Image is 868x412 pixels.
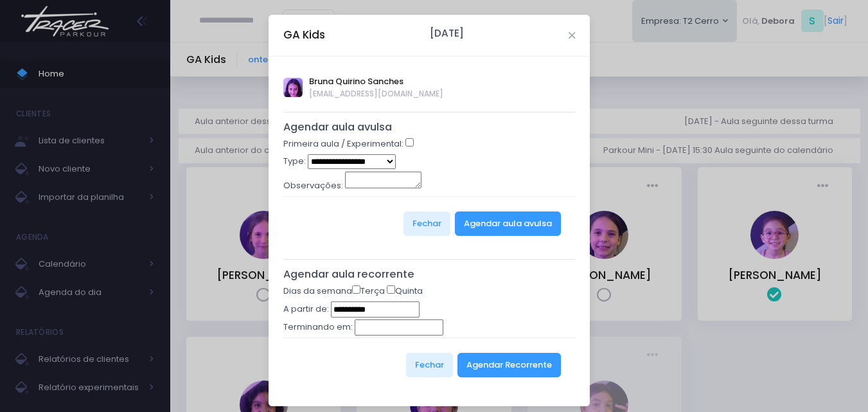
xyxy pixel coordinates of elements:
[283,285,576,392] form: Dias da semana
[283,179,343,192] label: Observações:
[387,285,423,298] label: Quinta
[387,285,395,294] input: Quinta
[309,75,443,88] span: Bruna Quirino Sanches
[455,211,561,236] button: Agendar aula avulsa
[283,155,306,168] label: Type:
[283,321,353,334] label: Terminando em:
[283,138,403,150] label: Primeira aula / Experimental:
[406,353,453,377] button: Fechar
[352,285,360,294] input: Terça
[430,28,464,39] h6: [DATE]
[283,303,329,316] label: A partir de:
[283,268,576,281] h5: Agendar aula recorrente
[283,27,325,43] h5: GA Kids
[403,211,450,236] button: Fechar
[569,32,575,39] button: Close
[457,353,561,377] button: Agendar Recorrente
[283,121,576,134] h5: Agendar aula avulsa
[309,88,443,100] span: [EMAIL_ADDRESS][DOMAIN_NAME]
[352,285,385,298] label: Terça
